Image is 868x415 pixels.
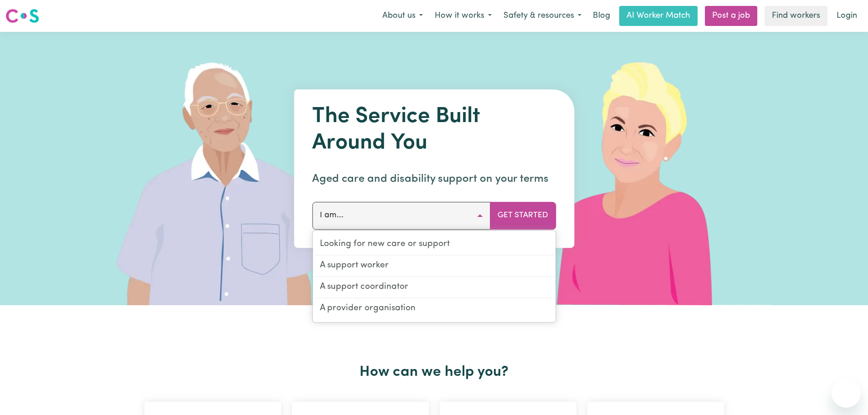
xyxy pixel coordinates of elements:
h1: The Service Built Around You [312,104,556,156]
a: Find workers [765,6,827,26]
a: Careseekers logo [5,5,39,26]
button: About us [376,6,429,26]
a: A support worker [313,256,555,277]
iframe: Button to launch messaging window [832,379,861,408]
a: Blog [587,6,616,26]
a: A provider organisation [313,298,555,319]
a: Looking for new care or support [313,234,555,256]
h2: How can we help you? [139,364,729,381]
button: Safety & resources [498,6,587,26]
p: Aged care and disability support on your terms [312,171,556,187]
button: Get Started [490,202,556,229]
button: I am... [312,202,490,229]
img: Careseekers logo [5,8,39,24]
a: A support coordinator [313,277,555,298]
div: I am... [312,230,556,323]
a: Login [831,6,863,26]
a: Post a job [705,6,757,26]
a: AI Worker Match [619,6,698,26]
button: How it works [429,6,498,26]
